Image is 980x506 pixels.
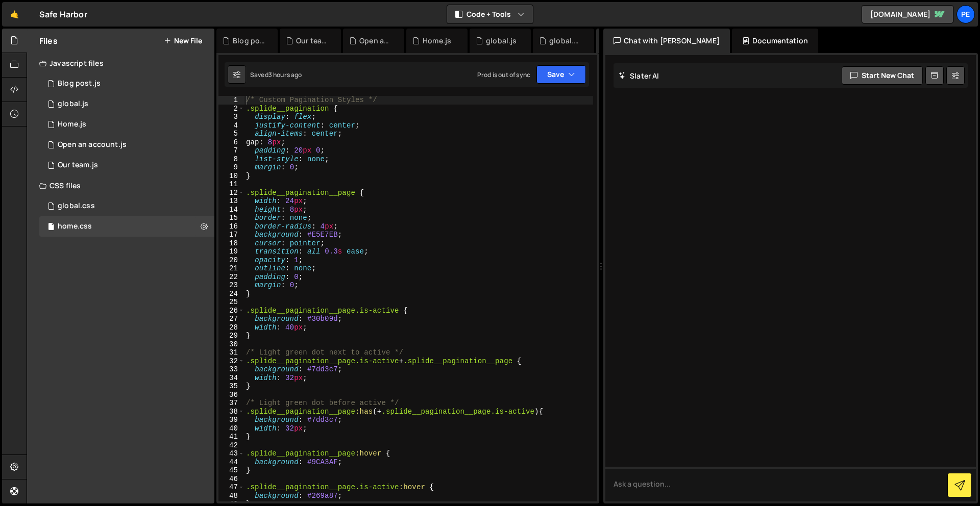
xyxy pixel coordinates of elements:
[359,36,392,46] div: Open an account.js
[218,121,244,130] div: 4
[218,206,244,214] div: 14
[218,492,244,500] div: 48
[218,256,244,265] div: 20
[39,135,214,155] div: 16385/45136.js
[218,180,244,189] div: 11
[486,36,517,46] div: global.js
[218,130,244,138] div: 5
[732,29,818,53] div: Documentation
[218,189,244,197] div: 12
[218,466,244,475] div: 45
[218,298,244,307] div: 25
[218,264,244,273] div: 21
[218,214,244,222] div: 15
[549,36,582,46] div: global.css
[218,146,244,155] div: 7
[2,2,27,27] a: 🤙
[218,458,244,467] div: 44
[218,449,244,458] div: 43
[218,222,244,231] div: 16
[536,65,586,84] button: Save
[218,105,244,113] div: 2
[842,66,923,85] button: Start new chat
[58,120,86,129] div: Home.js
[218,163,244,172] div: 9
[218,365,244,374] div: 33
[58,79,101,88] div: Blog post.js
[218,408,244,416] div: 38
[218,239,244,248] div: 18
[218,138,244,147] div: 6
[39,114,214,135] div: 16385/44326.js
[218,382,244,391] div: 35
[218,416,244,424] div: 39
[218,332,244,340] div: 29
[218,315,244,323] div: 27
[218,172,244,181] div: 10
[218,433,244,441] div: 41
[619,71,659,81] h2: Slater AI
[218,96,244,105] div: 1
[218,340,244,349] div: 30
[39,35,58,46] h2: Files
[218,281,244,290] div: 23
[447,5,533,23] button: Code + Tools
[218,290,244,298] div: 24
[218,357,244,366] div: 32
[268,70,302,79] div: 3 hours ago
[218,113,244,121] div: 3
[603,29,730,53] div: Chat with [PERSON_NAME]
[27,175,214,196] div: CSS files
[218,348,244,357] div: 31
[218,307,244,315] div: 26
[58,222,92,231] div: home.css
[39,216,214,237] div: 16385/45146.css
[862,5,953,23] a: [DOMAIN_NAME]
[39,8,87,20] div: Safe Harbor
[296,36,329,46] div: Our team.js
[218,247,244,256] div: 19
[218,391,244,399] div: 36
[39,155,214,175] div: 16385/45046.js
[58,99,88,109] div: global.js
[58,161,98,170] div: Our team.js
[58,140,127,149] div: Open an account.js
[39,94,214,114] div: 16385/45478.js
[164,37,202,45] button: New File
[218,197,244,206] div: 13
[218,231,244,239] div: 17
[218,374,244,383] div: 34
[250,70,302,79] div: Saved
[233,36,265,46] div: Blog post.js
[218,483,244,492] div: 47
[957,5,975,23] a: Pe
[218,323,244,332] div: 28
[218,475,244,484] div: 46
[218,441,244,450] div: 42
[477,70,530,79] div: Prod is out of sync
[218,273,244,282] div: 22
[58,201,95,211] div: global.css
[218,155,244,164] div: 8
[39,196,214,216] div: 16385/45328.css
[218,399,244,408] div: 37
[27,53,214,73] div: Javascript files
[39,73,214,94] div: 16385/45865.js
[218,424,244,433] div: 40
[423,36,451,46] div: Home.js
